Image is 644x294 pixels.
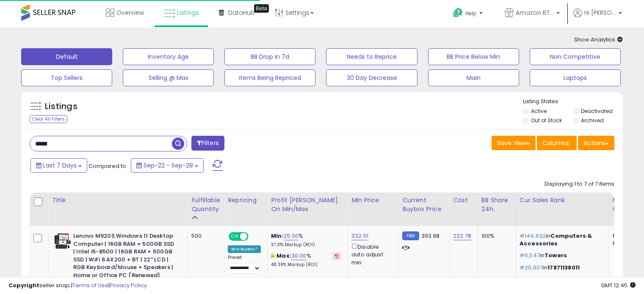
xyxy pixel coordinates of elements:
p: in [520,232,603,247]
img: 51Dyi3JecqL._SL40_.jpg [54,232,71,249]
label: Out of Stock [531,117,562,124]
i: Revert to store-level Max Markup [335,254,339,258]
span: Listings [177,8,199,17]
div: % [271,232,341,248]
div: Disable auto adjust min [351,242,392,267]
a: Hi [PERSON_NAME] [573,8,622,27]
div: Title [52,196,184,205]
div: Profit [PERSON_NAME] on Min/Max [271,196,344,214]
div: Cur Sales Rank [520,196,605,205]
div: Win BuyBox * [228,245,261,253]
div: Displaying 1 to 7 of 7 items [544,180,614,188]
span: Show Analytics [574,36,623,44]
p: in [520,264,603,272]
div: Cost [453,196,474,205]
span: Amazon BTG [516,8,554,17]
span: #6,547 [520,251,540,259]
i: Get Help [453,8,463,18]
strong: Copyright [8,281,39,289]
b: Min: [271,232,284,240]
button: BB Drop in 7d [224,48,315,65]
button: Top Sellers [21,69,112,86]
a: 332.51 [351,232,368,240]
div: Tooltip anchor [254,4,269,13]
div: Min Price [351,196,395,205]
h5: Listings [45,101,77,113]
span: #144,632 [520,232,546,240]
b: Max: [276,252,291,260]
span: Columns [542,139,569,147]
span: 17871138011 [547,264,580,272]
span: OFF [247,233,261,240]
button: Save View [492,136,536,150]
p: Listing States: [523,98,623,106]
button: Columns [537,136,577,150]
span: Compared to: [88,162,127,170]
a: 30.00 [291,252,307,260]
span: Towers [544,251,567,259]
button: BB Price Below Min [428,48,519,65]
button: Default [21,48,112,65]
span: Last 7 Days [43,161,77,170]
label: Archived [581,117,604,124]
div: Num of Comp. [613,196,644,214]
button: Non Competitive [530,48,621,65]
i: This overrides the store level max markup for this listing [271,253,274,258]
label: Deactivated [581,107,613,115]
div: Clear All Filters [30,115,67,123]
span: Sep-22 - Sep-28 [144,161,193,170]
span: 393.98 [421,232,440,240]
div: BB Share 24h. [481,196,512,214]
span: Hi [PERSON_NAME] [584,8,616,17]
span: 2025-10-7 12:45 GMT [601,281,636,289]
button: Laptops [530,69,621,86]
button: Sep-22 - Sep-28 [131,158,204,173]
p: in [520,252,603,259]
div: Preset: [228,255,261,274]
button: Items Being Repriced [224,69,315,86]
a: Privacy Policy [110,281,147,289]
span: DataHub [228,8,255,17]
label: Active [531,107,547,115]
div: 500 [191,232,218,240]
a: 222.78 [453,232,471,240]
button: Main [428,69,519,86]
button: 30 Day Decrease [326,69,417,86]
span: #20,607 [520,264,543,272]
div: % [271,252,341,268]
button: Actions [578,136,614,150]
a: Help [446,1,491,27]
span: Computers & Accessories [520,232,592,247]
span: Help [465,10,477,17]
button: Inventory Age [123,48,214,65]
small: FBM [402,231,419,240]
button: Filters [191,136,224,151]
div: Current Buybox Price [402,196,446,214]
div: 100% [481,232,509,240]
span: ON [229,233,240,240]
th: The percentage added to the cost of goods (COGS) that forms the calculator for Min & Max prices. [268,192,348,226]
div: FBA: 0 [613,232,641,240]
div: seller snap | | [8,282,147,290]
span: Overview [116,8,144,17]
p: 48.39% Markup (ROI) [271,262,341,268]
a: 25.00 [284,232,299,240]
button: Last 7 Days [30,158,87,173]
p: 37.31% Markup (ROI) [271,242,341,248]
div: FBM: 1 [613,240,641,247]
div: Fulfillable Quantity [191,196,221,214]
b: Lenovo M920S Windows 11 Desktop Computer | 16GB RAM + 500GB SSD | Intel i5-8500 | 16GB RAM + 500G... [73,232,176,281]
div: Repricing [228,196,264,205]
button: Selling @ Max [123,69,214,86]
a: Terms of Use [72,281,108,289]
button: Needs to Reprice [326,48,417,65]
